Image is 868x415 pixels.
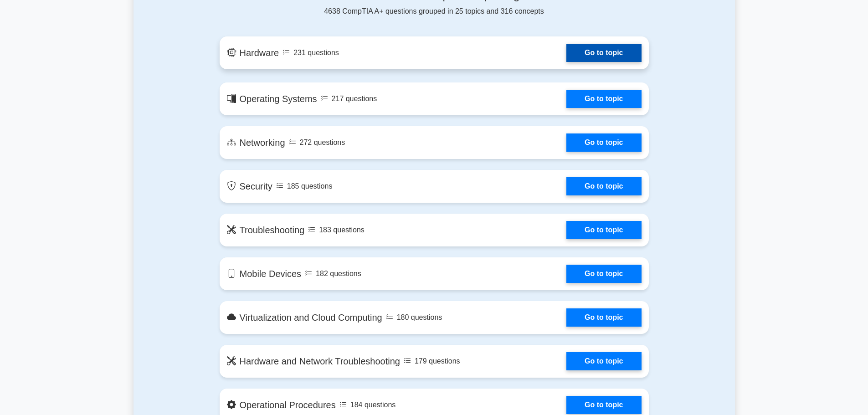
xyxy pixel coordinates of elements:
a: Go to topic [566,90,641,108]
a: Go to topic [566,308,641,327]
a: Go to topic [566,265,641,283]
a: Go to topic [566,352,641,370]
a: Go to topic [566,133,641,152]
a: Go to topic [566,177,641,195]
a: Go to topic [566,396,641,414]
a: Go to topic [566,221,641,239]
a: Go to topic [566,44,641,62]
